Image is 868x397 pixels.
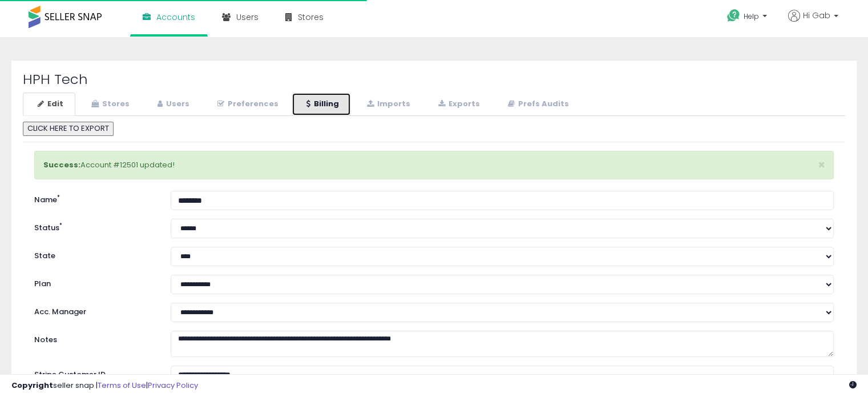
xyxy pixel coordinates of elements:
[818,159,825,171] button: ×
[423,93,492,116] a: Exports
[26,191,162,206] label: Name
[726,9,741,23] i: Get Help
[43,159,80,170] strong: Success:
[203,93,290,116] a: Preferences
[298,11,324,23] span: Stores
[788,10,838,35] a: Hi Gab
[34,151,834,180] div: Account #12501 updated!
[23,72,845,87] h2: HPH Tech
[26,219,162,234] label: Status
[803,10,830,21] span: Hi Gab
[744,11,759,21] span: Help
[23,93,75,116] a: Edit
[26,366,162,380] label: Stripe Customer ID
[352,93,422,116] a: Imports
[156,11,195,23] span: Accounts
[98,380,146,391] a: Terms of Use
[26,331,162,346] label: Notes
[26,275,162,290] label: Plan
[11,380,198,391] div: seller snap | |
[26,303,162,318] label: Acc. Manager
[493,93,581,116] a: Prefs Audits
[76,93,142,116] a: Stores
[26,247,162,262] label: State
[23,122,114,136] button: CLICK HERE TO EXPORT
[148,380,198,391] a: Privacy Policy
[292,93,351,116] a: Billing
[236,11,259,23] span: Users
[143,93,201,116] a: Users
[11,380,53,391] strong: Copyright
